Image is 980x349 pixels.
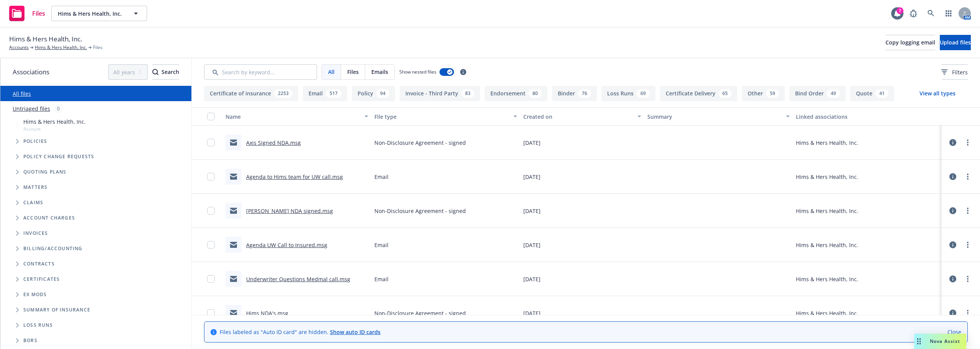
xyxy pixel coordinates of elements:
[207,207,215,215] input: Toggle Row Selected
[330,328,381,336] a: Show auto ID cards
[374,241,389,249] span: Email
[326,89,341,98] div: 517
[204,86,298,101] button: Certificate of insurance
[374,309,466,317] span: Non-Disclosure Agreement - signed
[601,86,655,101] button: Loss Runs
[220,328,381,336] span: Files labeled as "Auto ID card" are hidden.
[303,86,347,101] button: Email
[274,89,292,98] div: 2253
[9,44,29,51] a: Accounts
[930,338,960,344] span: Nova Assist
[23,139,47,144] span: Policies
[371,107,520,126] button: File type
[523,275,541,283] span: [DATE]
[328,68,335,76] span: All
[23,185,47,190] span: Matters
[906,6,921,21] a: Report a Bug
[371,68,388,76] span: Emails
[374,275,389,283] span: Email
[207,139,215,146] input: Toggle Row Selected
[914,334,966,349] button: Nova Assist
[850,86,894,101] button: Quote
[352,86,395,101] button: Policy
[523,241,541,249] span: [DATE]
[963,138,972,147] a: more
[742,86,785,101] button: Other
[897,7,903,14] div: 7
[963,240,972,249] a: more
[485,86,547,101] button: Endorsement
[963,308,972,318] a: more
[51,6,147,21] button: Hims & Hers Health, Inc.
[246,173,343,180] a: Agenda to Hims team for UW call.msg
[152,64,179,80] button: SearchSearch
[793,107,942,126] button: Linked associations
[23,292,47,297] span: Ex Mods
[376,89,389,98] div: 94
[520,107,644,126] button: Created on
[23,262,55,266] span: Contracts
[93,44,103,51] span: Files
[523,139,541,147] span: [DATE]
[23,154,94,159] span: Policy change requests
[6,3,48,24] a: Files
[225,113,360,121] div: Name
[552,86,597,101] button: Binder
[963,172,972,181] a: more
[578,89,591,98] div: 76
[461,89,474,98] div: 83
[796,207,858,215] div: Hims & Hers Health, Inc.
[647,113,782,121] div: Summary
[222,107,371,126] button: Name
[941,68,968,76] span: Filters
[523,309,541,317] span: [DATE]
[207,309,215,317] input: Toggle Row Selected
[885,39,935,46] span: Copy logging email
[644,107,793,126] button: Summary
[53,104,64,113] div: 0
[523,173,541,181] span: [DATE]
[23,308,90,312] span: Summary of insurance
[35,44,87,51] a: Hims & Hers Health, Inc.
[940,35,971,50] button: Upload files
[152,65,179,79] div: Search
[246,310,288,317] a: Hims NDA's.msg
[523,113,633,121] div: Created on
[23,323,53,328] span: Loss Runs
[9,34,82,44] span: Hims & Hers Health, Inc.
[660,86,737,101] button: Certificate Delivery
[23,126,86,132] span: Account
[246,207,333,215] a: [PERSON_NAME] NDA signed.msg
[400,86,480,101] button: Invoice - Third Party
[23,216,75,220] span: Account charges
[875,89,889,98] div: 41
[796,173,858,181] div: Hims & Hers Health, Inc.
[246,275,350,283] a: Underwriter Questions Medmal call.msg
[766,89,779,98] div: 59
[907,86,968,101] button: View all types
[32,10,45,16] span: Files
[796,309,858,317] div: Hims & Hers Health, Inc.
[374,173,389,181] span: Email
[58,10,124,18] span: Hims & Hers Health, Inc.
[13,67,49,77] span: Associations
[23,170,67,174] span: Quoting plans
[796,275,858,283] div: Hims & Hers Health, Inc.
[207,173,215,180] input: Toggle Row Selected
[399,69,436,75] span: Show nested files
[827,89,840,98] div: 49
[529,89,542,98] div: 80
[796,241,858,249] div: Hims & Hers Health, Inc.
[13,105,50,113] a: Untriaged files
[789,86,846,101] button: Bind Order
[637,89,650,98] div: 69
[796,113,939,121] div: Linked associations
[347,68,359,76] span: Files
[0,116,191,241] div: Tree Example
[719,89,732,98] div: 65
[23,118,86,126] span: Hims & Hers Health, Inc.
[23,246,83,251] span: Billing/Accounting
[23,277,60,282] span: Certificates
[204,64,317,80] input: Search by keyword...
[963,274,972,283] a: more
